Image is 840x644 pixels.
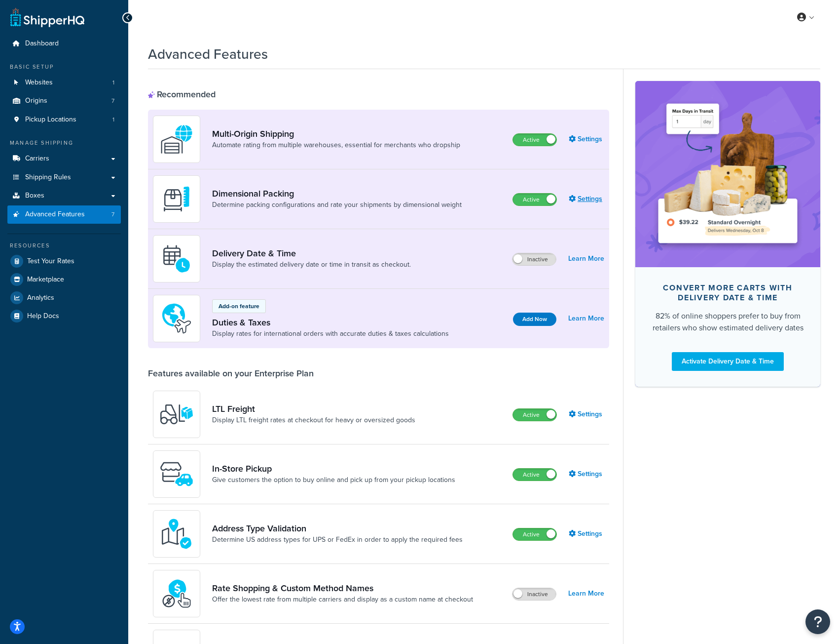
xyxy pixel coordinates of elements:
label: Active [513,409,556,421]
li: Websites [7,74,121,92]
a: LTL Freight [212,403,415,414]
div: Manage Shipping [7,139,121,147]
span: Pickup Locations [25,116,76,124]
a: Automate rating from multiple warehouses, essential for merchants who dropship [212,140,460,150]
span: Test Your Rates [27,257,74,266]
li: Origins [7,92,121,110]
a: Settings [569,192,604,206]
label: Active [513,469,556,481]
div: Features available on your Enterprise Plan [148,368,314,379]
a: Give customers the option to buy online and pick up from your pickup locations [212,475,455,485]
a: Learn More [568,312,604,325]
a: Display the estimated delivery date or time in transit as checkout. [212,260,411,270]
a: Analytics [7,289,121,307]
img: DTVBYsAAAAAASUVORK5CYII= [159,182,194,216]
span: 7 [111,97,114,105]
img: wfgcfpwTIucLEAAAAASUVORK5CYII= [159,457,194,491]
p: Add-on feature [219,302,259,311]
a: Settings [569,467,604,481]
a: Settings [569,527,604,541]
a: Shipping Rules [7,168,121,187]
h1: Advanced Features [148,44,268,64]
div: Convert more carts with delivery date & time [651,283,804,303]
img: gfkeb5ejjkALwAAAABJRU5ErkJggg== [159,241,194,276]
button: Open Resource Center [805,609,830,634]
a: Help Docs [7,307,121,325]
img: y79ZsPf0fXUFUhFXDzUgf+ktZg5F2+ohG75+v3d2s1D9TjoU8PiyCIluIjV41seZevKCRuEjTPPOKHJsQcmKCXGdfprl3L4q7... [159,397,194,432]
li: Advanced Features [7,205,121,224]
img: icon-duo-feat-landed-cost-7136b061.png [159,301,194,336]
li: Pickup Locations [7,111,121,129]
label: Inactive [512,588,556,600]
a: Determine US address types for UPS or FedEx in order to apply the required fees [212,535,463,545]
label: Active [513,194,556,205]
span: Shipping Rules [25,173,71,182]
a: Offer the lowest rate from multiple carriers and display as a custom name at checkout [212,595,473,604]
div: Resources [7,241,121,250]
span: Advanced Features [25,210,85,219]
a: Display LTL freight rates at checkout for heavy or oversized goods [212,415,415,425]
a: Dashboard [7,35,121,53]
span: Boxes [25,192,44,200]
a: Learn More [568,252,604,266]
span: Dashboard [25,40,59,48]
img: feature-image-ddt-36eae7f7280da8017bfb280eaccd9c446f90b1fe08728e4019434db127062ab4.png [650,96,805,252]
label: Active [513,134,556,146]
a: Settings [569,407,604,421]
a: Advanced Features7 [7,205,121,224]
a: Display rates for international orders with accurate duties & taxes calculations [212,329,449,339]
a: Determine packing configurations and rate your shipments by dimensional weight [212,200,462,210]
img: kIG8fy0lQAAAABJRU5ErkJggg== [159,517,194,551]
div: 82% of online shoppers prefer to buy from retailers who show estimated delivery dates [651,310,804,334]
button: Add Now [513,313,556,326]
a: Test Your Rates [7,252,121,270]
a: Pickup Locations1 [7,111,121,129]
span: Origins [25,97,47,105]
span: 1 [112,116,114,124]
a: Address Type Validation [212,523,463,534]
a: Dimensional Packing [212,188,462,199]
a: Carriers [7,150,121,168]
div: Recommended [148,89,216,100]
span: Help Docs [27,312,59,321]
a: Multi-Origin Shipping [212,128,460,139]
label: Active [513,528,556,540]
span: Analytics [27,294,54,302]
span: Carriers [25,155,49,163]
a: Delivery Date & Time [212,248,411,259]
a: Learn More [568,587,604,601]
a: Marketplace [7,271,121,288]
label: Inactive [512,253,556,265]
a: Rate Shopping & Custom Method Names [212,583,473,594]
div: Basic Setup [7,63,121,71]
a: Activate Delivery Date & Time [672,352,784,371]
a: Origins7 [7,92,121,110]
span: Marketplace [27,276,64,284]
span: 1 [112,79,114,87]
img: icon-duo-feat-rate-shopping-ecdd8bed.png [159,576,194,611]
img: WatD5o0RtDAAAAAElFTkSuQmCC [159,122,194,157]
span: 7 [111,210,114,219]
a: In-Store Pickup [212,463,455,474]
span: Websites [25,79,53,87]
a: Duties & Taxes [212,317,449,328]
a: Settings [569,132,604,146]
a: Websites1 [7,74,121,92]
a: Boxes [7,187,121,205]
